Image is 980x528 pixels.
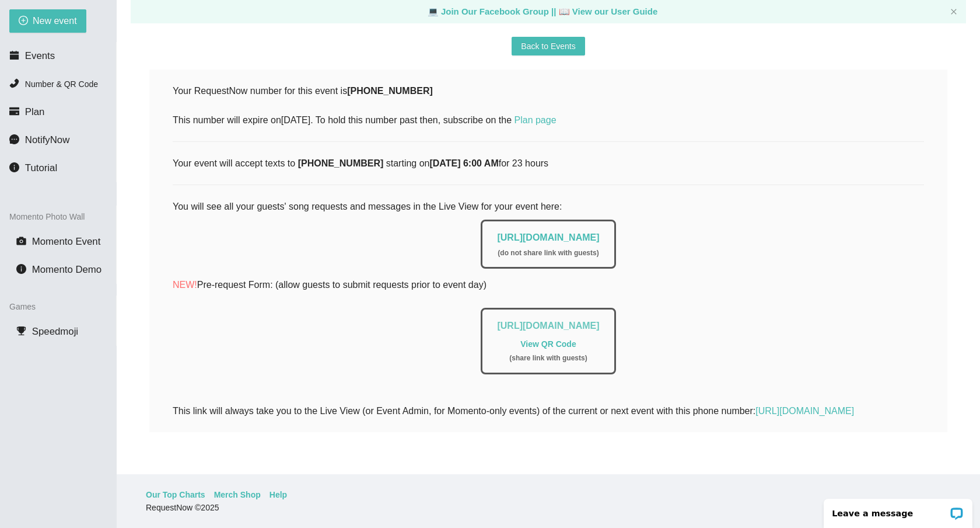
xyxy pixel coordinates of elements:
[520,339,576,349] a: View QR Code
[146,501,948,514] div: RequestNow © 2025
[16,236,26,246] span: camera
[9,162,19,172] span: info-circle
[173,404,924,418] div: This link will always take you to the Live View (or Event Admin, for Momento-only events) of the ...
[950,8,957,15] span: close
[146,488,205,501] a: Our Top Charts
[9,50,19,60] span: calendar
[347,86,433,96] b: [PHONE_NUMBER]
[173,280,197,290] span: NEW!
[428,6,439,16] span: laptop
[428,6,559,16] a: laptop Join Our Facebook Group ||
[32,264,101,275] span: Momento Demo
[173,115,556,125] span: This number will expire on [DATE] . To hold this number past then, subscribe on the
[25,79,98,89] span: Number & QR Code
[514,115,556,125] a: Plan page
[25,162,57,173] span: Tutorial
[9,106,19,116] span: credit-card
[19,16,28,27] span: plus-circle
[497,353,599,364] div: ( share link with guests )
[173,86,433,96] span: Your RequestNow number for this event is
[497,248,599,259] div: ( do not share link with guests )
[214,488,261,501] a: Merch Shop
[173,156,924,171] div: Your event will accept texts to starting on for 23 hours
[298,158,384,168] b: [PHONE_NUMBER]
[512,37,584,55] button: Back to Events
[33,13,77,28] span: New event
[25,106,45,117] span: Plan
[521,40,575,53] span: Back to Events
[25,50,55,61] span: Events
[950,8,957,16] button: close
[559,6,570,16] span: laptop
[497,232,599,242] a: [URL][DOMAIN_NAME]
[32,236,101,247] span: Momento Event
[9,134,19,144] span: message
[429,158,498,168] b: [DATE] 6:00 AM
[25,134,69,145] span: NotifyNow
[269,488,287,501] a: Help
[173,199,924,388] div: You will see all your guests' song requests and messages in the Live View for your event here:
[497,321,599,331] a: [URL][DOMAIN_NAME]
[559,6,658,16] a: laptop View our User Guide
[9,9,86,33] button: plus-circleNew event
[816,491,980,528] iframe: LiveChat chat widget
[9,78,19,88] span: phone
[16,326,26,336] span: trophy
[755,406,854,416] a: [URL][DOMAIN_NAME]
[173,277,924,292] p: Pre-request Form: (allow guests to submit requests prior to event day)
[16,264,26,274] span: info-circle
[32,326,78,337] span: Speedmoji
